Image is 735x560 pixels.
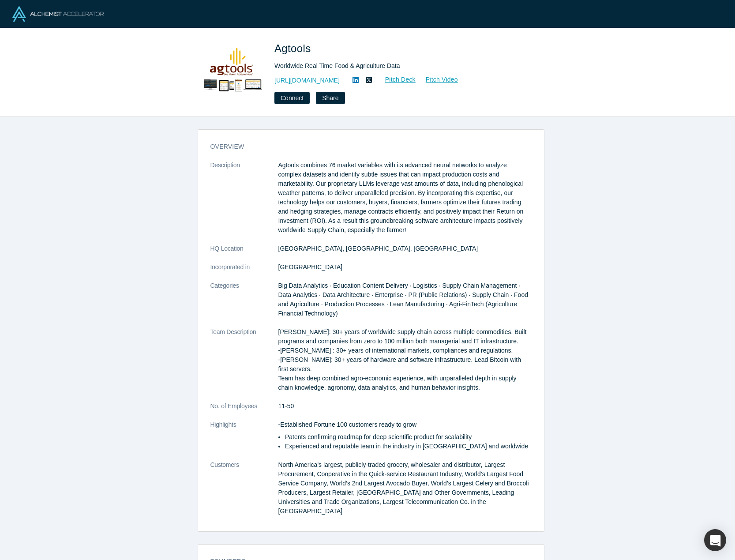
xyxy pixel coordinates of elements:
[416,75,458,85] a: Pitch Video
[210,460,278,525] dt: Customers
[210,142,519,151] h3: overview
[375,75,416,85] a: Pitch Deck
[278,460,532,516] dd: North America’s largest, publicly-traded grocery, wholesaler and distributor, Largest Procurement...
[278,263,532,272] dd: [GEOGRAPHIC_DATA]
[210,402,278,420] dt: No. of Employees
[278,244,532,253] dd: [GEOGRAPHIC_DATA], [GEOGRAPHIC_DATA], [GEOGRAPHIC_DATA]
[278,327,532,392] p: [PERSON_NAME]: 30+ years of worldwide supply chain across multiple commodities. Built programs an...
[274,76,340,85] a: [URL][DOMAIN_NAME]
[274,92,310,104] button: Connect
[210,327,278,402] dt: Team Description
[278,420,532,429] p: -Established Fortune 100 customers ready to grow
[274,42,314,54] span: Agtools
[316,92,345,104] button: Share
[210,161,278,244] dt: Description
[285,432,532,442] li: Patents confirming roadmap for deep scientific product for scalability
[278,402,532,411] dd: 11-50
[210,244,278,263] dt: HQ Location
[278,161,532,235] p: Agtools combines 76 market variables with its advanced neural networks to analyze complex dataset...
[274,61,521,71] div: Worldwide Real Time Food & Agriculture Data
[12,6,104,22] img: Alchemist Logo
[210,281,278,327] dt: Categories
[210,263,278,281] dt: Incorporated in
[200,41,262,102] img: Agtools's Logo
[278,282,528,317] span: Big Data Analytics · Education Content Delivery · Logistics · Supply Chain Management · Data Anal...
[210,420,278,460] dt: Highlights
[285,442,532,451] li: Experienced and reputable team in the industry in [GEOGRAPHIC_DATA] and worldwide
